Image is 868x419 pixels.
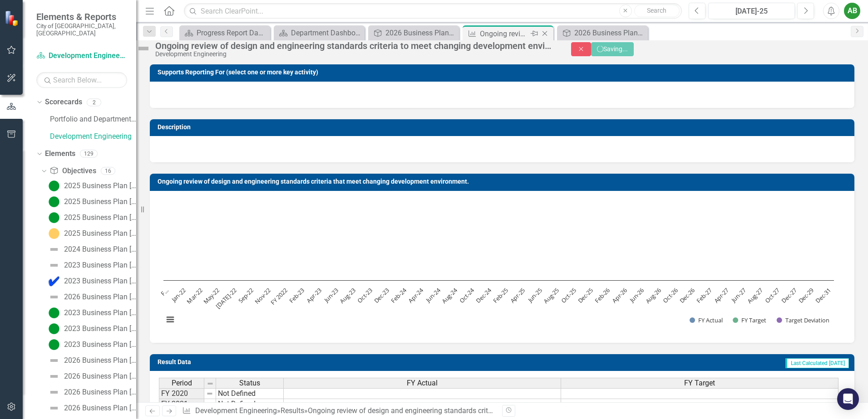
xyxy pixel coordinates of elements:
[46,385,136,400] a: 2026 Business Plan [Objective #3]
[197,27,268,39] div: Progress Report Dashboard
[49,260,59,271] img: Not Defined
[49,292,59,302] img: Not Defined
[627,286,646,304] text: Jun-26
[169,286,187,304] text: Jan-22
[644,286,663,305] text: Aug-26
[647,7,666,14] span: Search
[661,286,679,304] text: Oct-26
[690,316,723,324] button: Show FY Actual
[785,358,849,368] span: Last Calculated [DATE]
[763,286,781,304] text: Oct-27
[49,196,59,207] img: Proceeding as Anticipated
[36,22,127,37] small: City of [GEOGRAPHIC_DATA], [GEOGRAPHIC_DATA]
[525,286,543,304] text: Jun-25
[64,277,136,285] div: 2023 Business Plan [Objective #1]
[385,27,457,39] div: 2026 Business Plan [Objective #1]
[36,11,127,22] span: Elements & Reports
[574,27,646,39] div: 2026 Business Plan [Objective #2]
[159,388,204,399] td: FY 2020
[206,390,213,397] img: 8DAGhfEEPCf229AAAAAElFTkSuQmCC
[50,132,136,142] a: Development Engineering
[158,359,395,365] h3: Result Data
[458,286,476,304] text: Oct-24
[712,286,730,304] text: Apr-27
[559,286,577,304] text: Oct-25
[64,182,136,190] div: 2025 Business Plan [Executive Summary]
[424,286,442,304] text: Jun-24
[372,286,391,305] text: Dec-23
[49,180,59,191] img: Proceeding as Anticipated
[49,387,59,398] img: Not Defined
[172,379,192,387] span: Period
[214,286,238,310] text: [DATE]-22
[708,3,795,19] button: [DATE]-25
[5,10,20,26] img: ClearPoint Strategy
[64,261,136,269] div: 2023 Business Plan [Executive Summary]
[46,306,136,320] a: 2023 Business Plan [Objective #2]
[136,41,151,56] img: Not Defined
[49,166,96,176] a: Objectives
[814,286,832,305] text: Dec-31
[508,286,527,304] text: Apr-25
[46,337,136,352] a: 2023 Business Plan [Objective #4]
[474,286,493,305] text: Dec-24
[49,276,59,287] img: Complete
[80,150,98,158] div: 129
[276,27,362,39] a: Department Dashboard
[64,341,136,349] div: 2023 Business Plan [Objective #4]
[64,198,136,206] div: 2025 Business Plan [Objective #1]
[745,286,764,305] text: Aug-27
[305,286,323,304] text: Apr-23
[46,210,136,225] a: 2025 Business Plan [Objective #2]
[46,179,136,193] a: 2025 Business Plan [Executive Summary]
[480,28,528,39] div: Ongoing review of design and engineering standards criteria that meet changing development enviro...
[49,403,59,414] img: Not Defined
[46,226,136,241] a: 2025 Business Plan [Objective #3]
[159,198,845,334] div: Chart. Highcharts interactive chart.
[837,388,859,410] div: Open Intercom Messenger
[46,369,136,384] a: 2026 Business Plan [Objective #2]
[593,286,612,305] text: Feb-26
[491,286,510,305] text: Feb-25
[64,229,136,238] div: 2025 Business Plan [Objective #3]
[46,258,136,273] a: 2023 Business Plan [Executive Summary]
[610,286,628,304] text: Apr-26
[64,388,136,396] div: 2026 Business Plan [Objective #3]
[64,293,136,301] div: 2026 Business Plan [Executive Summary]
[780,286,799,305] text: Dec-27
[269,286,289,307] text: FY 2022
[101,167,115,175] div: 16
[155,41,553,51] div: Ongoing review of design and engineering standards criteria to meet changing development environm...
[46,274,136,288] a: 2023 Business Plan [Objective #1]
[45,149,75,159] a: Elements
[184,3,682,19] input: Search ClearPoint...
[182,27,268,39] a: Progress Report Dashboard
[45,97,82,107] a: Scorecards
[287,286,306,305] text: Feb-23
[389,286,408,305] text: Feb-24
[440,286,459,305] text: Aug-24
[338,286,357,305] text: Aug-23
[49,323,59,334] img: Proceeding as Anticipated
[195,406,277,415] a: Development Engineering
[216,399,284,409] td: Not Defined
[239,379,260,387] span: Status
[36,72,127,88] input: Search Below...
[216,388,284,399] td: Not Defined
[576,286,595,305] text: Dec-25
[159,286,170,297] text: F…
[684,379,715,387] span: FY Target
[844,3,860,19] div: AB
[355,286,374,304] text: Oct-23
[50,114,136,125] a: Portfolio and Department Scorecards
[49,355,59,366] img: Not Defined
[202,286,221,306] text: May-22
[64,404,136,412] div: 2026 Business Plan [Objective #4]
[158,178,850,185] h3: Ongoing review of design and engineering standards criteria that meet changing development enviro...
[49,371,59,382] img: Not Defined
[64,372,136,380] div: 2026 Business Plan [Objective #2]
[64,214,136,222] div: 2025 Business Plan [Objective #2]
[159,198,838,334] svg: Interactive chart
[49,228,59,239] img: Monitoring Progress
[559,27,646,39] a: 2026 Business Plan [Objective #2]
